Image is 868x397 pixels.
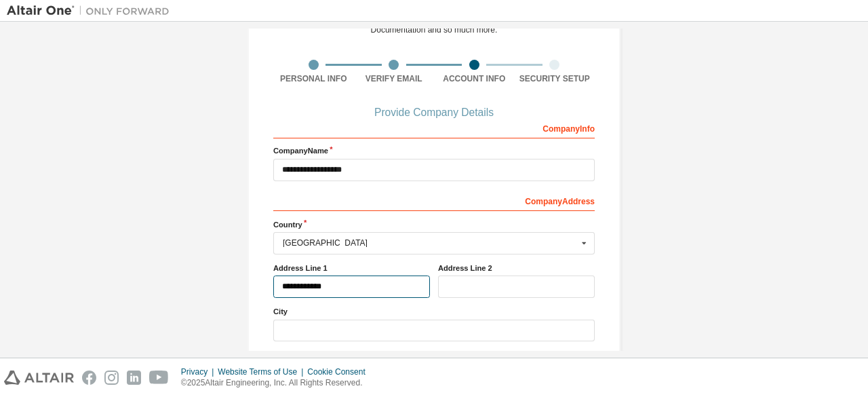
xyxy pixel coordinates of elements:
div: [GEOGRAPHIC_DATA] [283,239,578,247]
img: youtube.svg [149,371,169,385]
img: instagram.svg [104,371,119,385]
label: City [273,306,595,317]
div: Personal Info [273,73,354,84]
div: Account Info [434,73,515,84]
img: Altair One [7,4,176,18]
label: Country [273,219,595,230]
img: facebook.svg [82,371,96,385]
div: Security Setup [515,73,595,84]
label: Address Line 2 [438,263,595,273]
label: State / Province [273,349,595,360]
label: Address Line 1 [273,263,430,273]
div: Company Address [273,189,595,211]
label: Company Name [273,145,595,156]
div: Cookie Consent [307,366,373,377]
img: altair_logo.svg [4,371,74,385]
div: Privacy [181,366,218,377]
div: Provide Company Details [273,109,595,117]
div: Verify Email [354,73,435,84]
p: © 2025 Altair Engineering, Inc. All Rights Reserved. [181,377,374,389]
div: Company Info [273,117,595,138]
div: Website Terms of Use [218,366,307,377]
img: linkedin.svg [127,371,141,385]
